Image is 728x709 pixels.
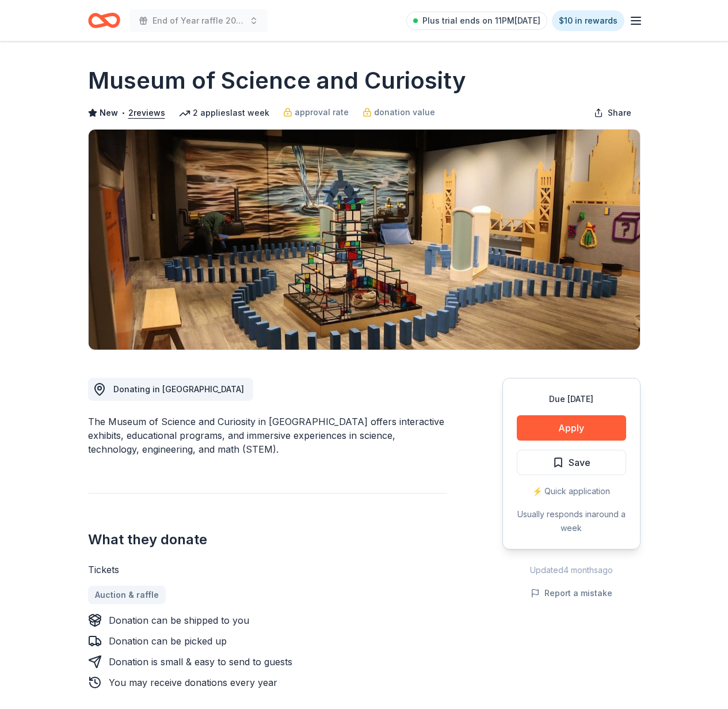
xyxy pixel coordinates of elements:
span: approval rate [295,105,349,119]
span: Donating in [GEOGRAPHIC_DATA] [113,384,244,394]
button: Apply [517,415,626,441]
div: Updated 4 months ago [502,563,641,577]
span: Plus trial ends on 11PM[DATE] [422,14,540,28]
span: Save [569,455,590,470]
button: Save [517,450,626,475]
div: You may receive donations every year [109,676,277,689]
div: Due [DATE] [517,392,626,406]
span: donation value [374,105,435,119]
a: approval rate [283,105,349,119]
a: Home [88,7,120,34]
a: Auction & raffle [88,586,166,604]
img: Image for Museum of Science and Curiosity [89,130,640,350]
a: donation value [363,105,435,119]
span: New [100,106,118,120]
h1: Museum of Science and Curiosity [88,65,466,97]
div: Tickets [88,563,447,577]
span: • [121,108,125,117]
h2: What they donate [88,530,447,549]
span: End of Year raffle 2026 [153,14,245,28]
div: The Museum of Science and Curiosity in [GEOGRAPHIC_DATA] offers interactive exhibits, educational... [88,415,447,456]
div: Usually responds in around a week [517,507,626,535]
button: 2reviews [128,106,165,120]
div: Donation can be shipped to you [109,613,249,627]
div: Donation is small & easy to send to guests [109,655,292,669]
div: ⚡️ Quick application [517,484,626,498]
div: Donation can be picked up [109,634,227,648]
button: Report a mistake [531,586,612,600]
a: Plus trial ends on 11PM[DATE] [406,12,547,30]
button: Share [585,101,641,124]
button: End of Year raffle 2026 [129,9,268,32]
a: $10 in rewards [552,10,624,31]
div: 2 applies last week [179,106,269,120]
span: Share [608,106,631,120]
